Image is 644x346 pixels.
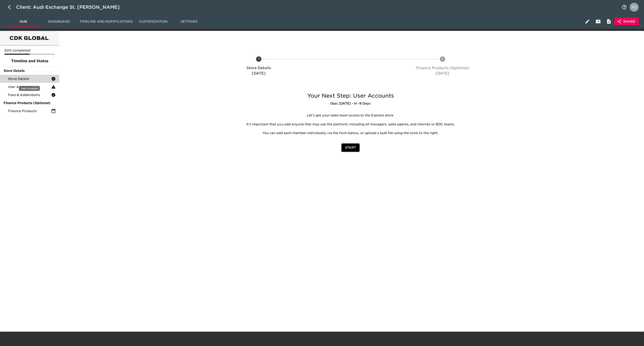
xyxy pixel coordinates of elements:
button: notifications [619,2,630,13]
p: You can add each member individually via the form below, or upload a bulk file using the tools to... [165,131,536,135]
span: Store Details [4,68,56,73]
span: Finance Products [8,109,51,113]
button: Edit Hub [582,16,593,27]
span: Fees & Addendums [8,93,51,97]
p: Store Details [168,65,349,71]
span: Store Details [8,77,51,81]
text: 1 [258,57,259,61]
span: Timeline and Status [4,58,56,64]
span: Settings [174,19,204,24]
img: Profile [630,3,639,12]
span: User Accounts [8,85,51,89]
button: Client View [593,16,604,27]
div: Client: Audi Exchange St. [PERSON_NAME] [16,4,126,11]
span: Start [345,145,356,150]
button: Start [341,143,360,152]
span: Finance Products (Optional) [4,101,56,105]
p: [DATE] [352,71,533,76]
button: Share [614,17,639,26]
p: Let's get your sales team access to the Express store. [165,113,536,118]
text: 2 [442,57,443,61]
button: Internal Notes and Comments [604,16,614,27]
span: Customization [138,19,168,24]
p: 50% completed [4,48,55,53]
span: Hub [8,19,38,24]
span: Share [618,19,635,24]
p: It's important that you add anyone that may use the platform, including all managers, sales agent... [165,122,536,127]
p: [DATE] [168,71,349,76]
p: Finance Products (Optional) [352,65,533,71]
span: Timeline and Notifications [80,19,133,24]
h6: Due: [DATE] - In -9 Days [161,101,540,106]
span: Dashboard [44,19,74,24]
h5: Your Next Step: User Accounts [161,92,540,99]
